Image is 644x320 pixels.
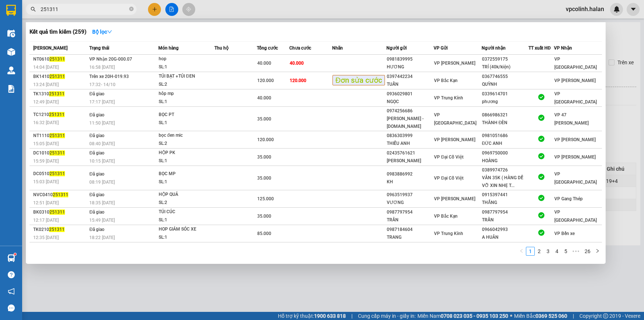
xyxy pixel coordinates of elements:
span: VP Bến xe [554,231,575,236]
span: search [31,7,36,12]
span: 251311 [49,57,65,62]
span: left [519,249,524,253]
div: HOP GIẢM SÓC XE [159,225,214,234]
div: NT0610 [33,55,87,63]
span: VP [GEOGRAPHIC_DATA] [554,171,597,185]
span: VP [PERSON_NAME] [554,78,596,83]
div: NT1110 [33,132,87,140]
li: 1 [526,247,535,256]
span: VP [PERSON_NAME] [434,196,475,201]
div: BK1410 [33,73,87,81]
li: 2 [535,247,544,256]
div: 0987797954 [482,208,528,216]
span: message [8,304,15,312]
span: 12:51 [DATE] [33,200,59,205]
div: TK0210 [33,226,87,234]
div: 0969750000 [482,149,528,157]
span: VP [GEOGRAPHIC_DATA] [434,112,476,126]
button: Bộ lọcdown [86,26,118,38]
div: SL: 1 [159,178,214,186]
div: BỌC MP [159,170,214,178]
span: 35.000 [257,214,271,219]
div: 0836303999 [387,132,433,140]
a: 5 [562,247,570,255]
span: Trạng thái [89,45,109,51]
span: close-circle [129,6,134,13]
li: Previous Page [517,247,526,256]
div: NVC0410 [33,191,87,199]
span: VP Bắc Kạn [434,214,458,219]
span: question-circle [8,271,15,278]
span: Tổng cước [257,45,278,51]
span: close-circle [129,7,134,11]
div: BỌC PT [159,111,214,119]
li: Next Page [593,247,602,256]
a: 3 [544,247,552,255]
img: solution-icon [7,85,15,93]
div: TRẦN [387,216,433,224]
span: VP Đại Cồ Việt [434,154,464,160]
span: 18:22 [DATE] [89,235,115,240]
div: bọc đen mic [159,132,214,140]
span: 251311 [49,150,65,156]
span: 40.000 [257,61,271,66]
span: VP Trung Kính [434,95,463,101]
div: SL: 1 [159,119,214,127]
div: TÚI BẠT +TÚI ĐEN [159,72,214,81]
h3: Kết quả tìm kiếm ( 259 ) [30,28,86,36]
span: 18:35 [DATE] [89,200,115,205]
span: 251311 [49,91,65,96]
span: 08:19 [DATE] [89,180,115,185]
span: 10:15 [DATE] [89,159,115,164]
span: Đã giao [89,210,104,215]
span: VP [PERSON_NAME] [434,61,475,66]
span: right [595,249,600,253]
div: DC0510 [33,170,87,178]
span: Chưa cước [289,45,311,51]
span: 251311 [49,227,65,232]
span: Thu hộ [214,45,228,51]
span: 15:59 [DATE] [33,159,59,164]
span: Nhãn [332,45,343,51]
div: 0983886992 [387,170,433,178]
span: Người nhận [482,45,506,51]
sup: 1 [14,253,16,255]
span: down [107,29,112,34]
span: Đã giao [89,133,104,138]
span: 11:50 [DATE] [89,120,115,126]
div: SL: 1 [159,157,214,165]
div: 0367746555 [482,73,528,81]
span: 13:24 [DATE] [33,82,59,87]
div: 0963519937 [387,191,433,199]
div: 0936029801 [387,90,433,98]
div: 0981839995 [387,55,433,63]
div: TRẦN [482,216,528,224]
div: TRANG [387,234,433,241]
div: TC1210 [33,111,87,119]
span: VP Bắc Kạn [434,78,458,83]
div: [PERSON_NAME] - [DOMAIN_NAME] [387,115,433,130]
img: warehouse-icon [7,67,15,74]
div: TRÍ (40k/kiện) [482,63,528,71]
span: 12:17 [DATE] [33,218,59,223]
span: 251311 [49,74,65,79]
span: 08:40 [DATE] [89,141,115,146]
div: 0966042993 [482,226,528,234]
div: phương [482,98,528,106]
a: 2 [535,247,543,255]
span: Đơn sửa cước [333,75,385,85]
span: 251311 [53,192,68,197]
span: 12:49 [DATE] [33,99,59,105]
div: HỘP QUẢ [159,191,214,199]
span: 120.000 [257,78,274,83]
span: Đã giao [89,112,104,118]
img: warehouse-icon [7,254,15,262]
div: NGỌC [387,98,433,106]
span: VP Nhận [554,45,572,51]
div: SL: 1 [159,63,214,71]
div: 0987797954 [387,208,433,216]
div: 0372559175 [482,55,528,63]
img: warehouse-icon [7,48,15,56]
strong: Bộ lọc [92,29,112,35]
button: right [593,247,602,256]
